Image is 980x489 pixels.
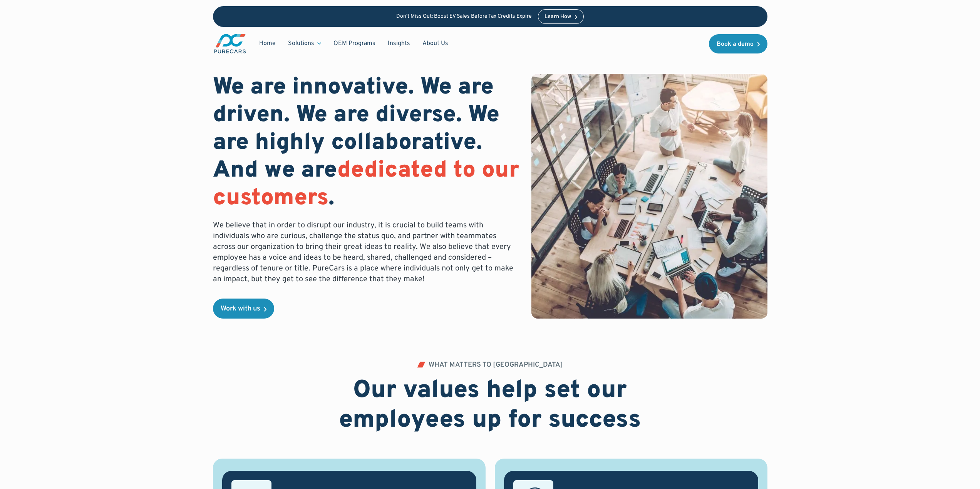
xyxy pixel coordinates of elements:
a: Insights [382,36,416,51]
div: Solutions [282,36,327,51]
div: Work with us [221,305,260,312]
p: Don’t Miss Out: Boost EV Sales Before Tax Credits Expire [396,13,532,20]
img: bird eye view of a team working together [531,74,767,319]
a: About Us [416,36,454,51]
p: We believe that in order to disrupt our industry, it is crucial to build teams with individuals w... [213,220,519,285]
h1: We are innovative. We are driven. We are diverse. We are highly collaborative. And we are . [213,74,519,212]
a: main [213,33,247,54]
a: Home [253,36,282,51]
div: Book a demo [717,41,754,47]
span: dedicated to our customers [213,156,519,213]
img: purecars logo [213,33,247,54]
a: Learn How [538,9,584,24]
div: Learn How [544,14,571,20]
a: OEM Programs [327,36,382,51]
div: Solutions [288,39,314,48]
a: Work with us [213,299,274,319]
h2: Our values help set our employees up for success [293,376,687,436]
div: WHAT MATTERS TO [GEOGRAPHIC_DATA] [429,362,563,369]
a: Book a demo [709,34,767,53]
